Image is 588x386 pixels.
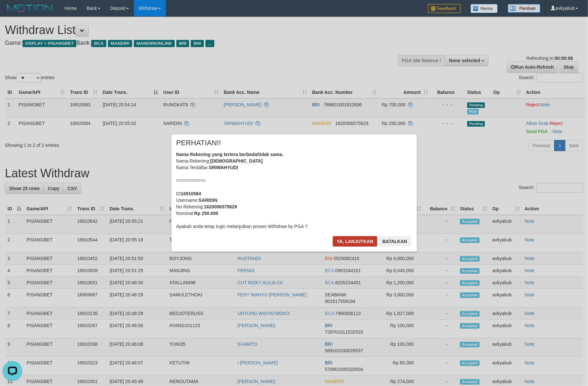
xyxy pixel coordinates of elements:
[379,236,411,247] button: Batalkan
[176,151,412,230] div: Nama Rekening: Nama Terdaftar: =========== ID Username: No Rekening: Nominal: Apakah anda tetap i...
[176,140,221,146] span: PERHATIAN!!
[176,152,284,157] b: Nama Rekening yang tertera berbeda/tidak sama.
[181,191,201,196] b: 16910584
[210,158,263,164] b: [DEMOGRAPHIC_DATA]
[209,165,238,170] b: SRIWAHYUDI
[194,211,218,216] b: Rp 250.000
[204,204,237,209] b: 1620006575629
[3,3,22,22] button: Open LiveChat chat widget
[333,236,377,247] button: Ya, lanjutkan
[199,198,218,203] b: SARIDIN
